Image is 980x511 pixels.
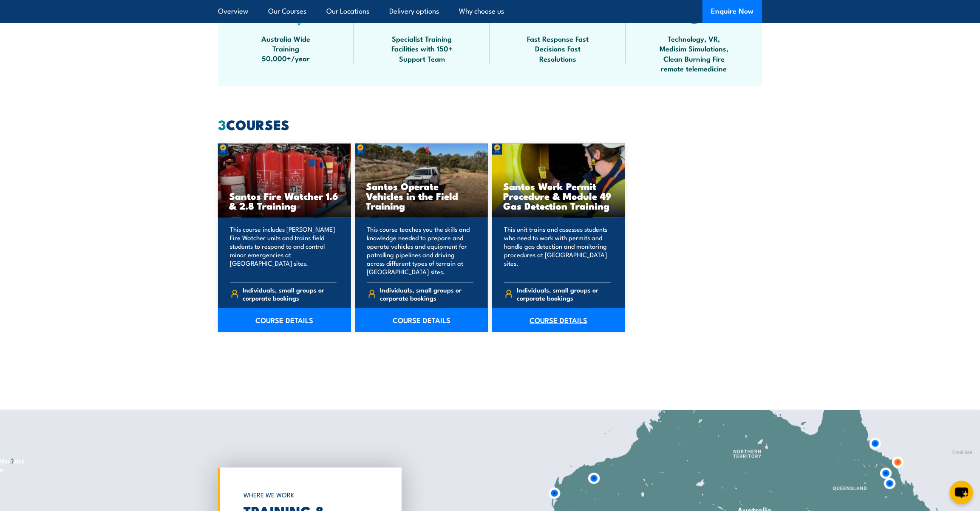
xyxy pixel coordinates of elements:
[384,34,460,63] span: Specialist Training Facilities with 150+ Support Team
[504,225,611,276] p: This unit trains and assesses students who need to work with permits and handle gas detection and...
[656,34,732,74] span: Technology, VR, Medisim Simulations, Clean Burning Fire remote telemedicine
[218,118,762,130] h2: COURSES
[218,308,351,332] a: COURSE DETAILS
[244,487,372,502] h6: WHERE WE WORK
[503,181,614,210] h3: Santos Work Permit Procedure & Module 49 Gas Detection Training
[367,225,474,276] p: This course teaches you the skills and knowledge needed to prepare and operate vehicles and equip...
[520,34,596,63] span: Fast Response Fast Decisions Fast Resolutions
[230,225,337,276] p: This course includes [PERSON_NAME] Fire Watcher units and trains field students to respond to and...
[492,308,625,332] a: COURSE DETAILS
[517,286,611,302] span: Individuals, small groups or corporate bookings
[218,114,226,135] strong: 3
[380,286,473,302] span: Individuals, small groups or corporate bookings
[366,181,477,210] h3: Santos Operate Vehicles in the Field Training
[243,286,337,302] span: Individuals, small groups or corporate bookings
[248,34,324,63] span: Australia Wide Training 50,000+/year
[229,191,340,210] h3: Santos Fire Watcher 1.6 & 2.8 Training
[355,308,488,332] a: COURSE DETAILS
[950,481,973,504] button: chat-button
